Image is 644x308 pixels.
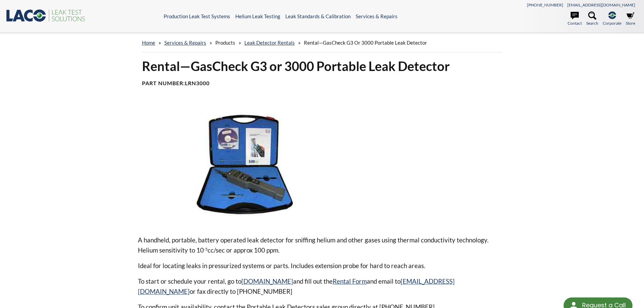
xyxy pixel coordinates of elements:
a: Leak Standards & Calibration [285,13,351,19]
img: GasCheck G3 image [138,103,354,224]
a: Production Leak Test Systems [164,13,230,19]
b: LRN3000 [185,80,210,86]
div: » » » » [142,33,502,52]
a: [PHONE_NUMBER] [527,2,563,7]
a: Rental Form [333,277,367,285]
p: Ideal for locating leaks in pressurized systems or parts. Includes extension probe for hard to re... [138,261,506,271]
h1: Rental—GasCheck G3 or 3000 Portable Leak Detector [142,58,502,74]
a: Leak Detector Rentals [244,40,295,46]
a: Services & Repairs [356,13,398,19]
a: Services & Repairs [164,40,206,46]
span: Products [215,40,235,46]
span: Rental—GasCheck G3 or 3000 Portable Leak Detector [304,40,427,46]
h4: Part Number: [142,80,502,87]
a: Helium Leak Testing [235,13,280,19]
a: Store [626,11,635,26]
span: Corporate [603,20,621,26]
a: Search [586,11,598,26]
a: [EMAIL_ADDRESS][DOMAIN_NAME] [138,277,455,295]
p: To start or schedule your rental, go to and fill out the and email to or fax directly to [PHONE_N... [138,276,506,297]
sup: -5 [204,246,208,252]
p: A handheld, portable, battery operated leak detector for sniffing helium and other gases using th... [138,235,506,255]
a: [EMAIL_ADDRESS][DOMAIN_NAME] [567,2,635,7]
a: home [142,40,155,46]
a: Contact [568,11,582,26]
a: [DOMAIN_NAME] [241,277,293,285]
